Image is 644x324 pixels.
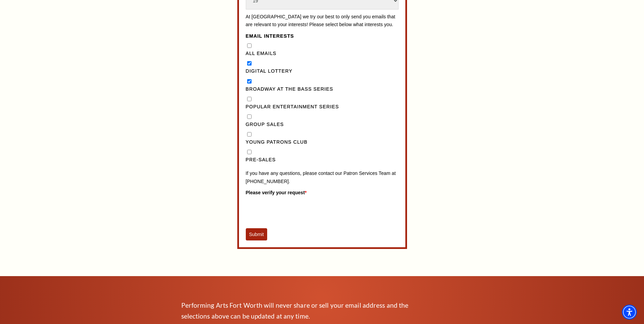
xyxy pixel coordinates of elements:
label: Please verify your request [246,189,399,196]
label: Group Sales [246,121,399,129]
legend: Email Interests [246,32,399,40]
label: Pre-Sales [246,156,399,164]
iframe: reCAPTCHA [246,198,349,225]
label: All Emails [246,50,399,58]
p: Performing Arts Fort Worth will never share or sell your email address and the selections above c... [181,300,419,322]
label: Digital Lottery [246,67,399,75]
label: Broadway at the Bass Series [246,85,399,93]
div: Accessibility Menu [622,305,637,320]
p: At [GEOGRAPHIC_DATA] we try our best to only send you emails that are relevant to your interests!... [246,13,399,29]
button: Submit [246,228,268,240]
label: Young Patrons Club [246,138,399,146]
label: Popular Entertainment Series [246,103,399,111]
p: If you have any questions, please contact our Patron Services Team at [PHONE_NUMBER]. [246,169,399,185]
